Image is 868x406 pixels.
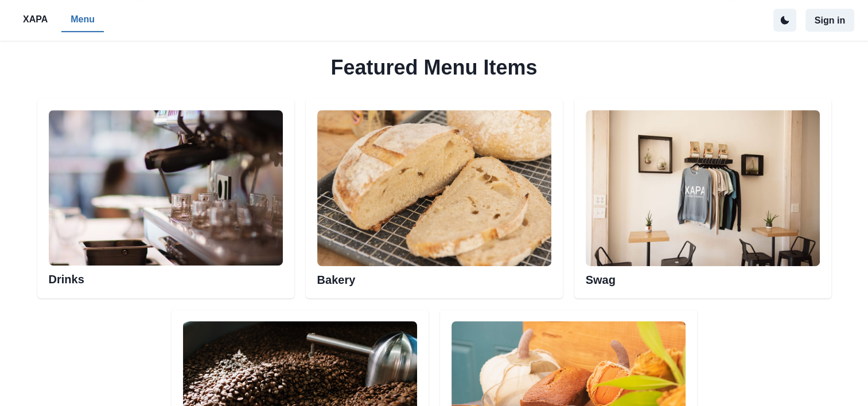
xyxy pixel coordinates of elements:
h2: Bakery [317,266,551,287]
h2: Featured Menu Items [317,41,551,93]
div: Bakery [306,99,563,299]
button: Sign in [805,9,854,32]
img: Esspresso machine [49,110,283,266]
h2: Drinks [49,266,283,286]
h2: Swag [586,266,820,287]
button: active dark theme mode [773,9,796,32]
p: Menu [71,13,95,26]
div: Swag [574,99,831,299]
p: XAPA [23,13,48,26]
div: Esspresso machineDrinks [37,99,294,299]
